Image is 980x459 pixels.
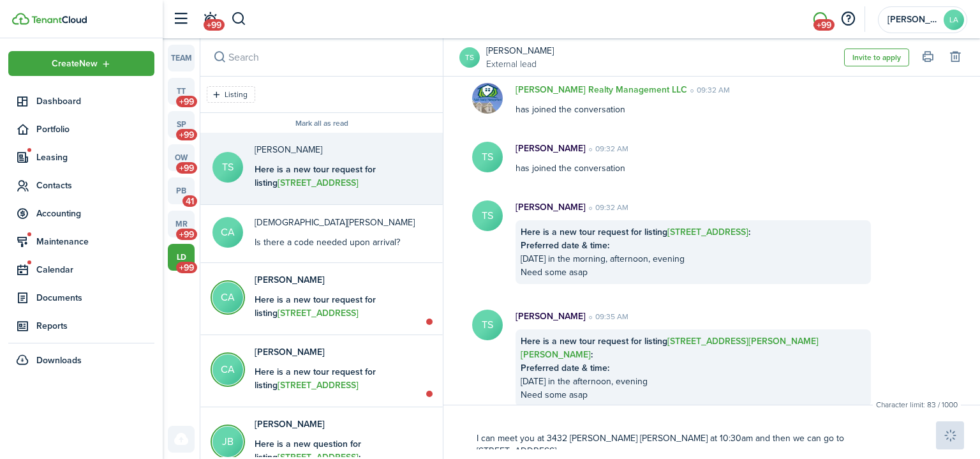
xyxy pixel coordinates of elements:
time: 09:32 AM [586,202,628,213]
button: Open sidebar [168,7,193,31]
a: TS [459,47,480,68]
a: External lead [486,57,554,71]
span: Portfolio [36,123,154,136]
img: TenantCloud [12,13,29,25]
span: Calendar [36,263,154,276]
span: Accounting [36,207,154,220]
p: [PERSON_NAME] [516,142,586,155]
time: 09:32 AM [687,84,730,96]
time: 09:32 AM [586,143,628,154]
a: ld [168,244,195,271]
small: Character limit: 83 / 1000 [873,399,961,410]
a: tt [168,78,195,105]
a: Reports [8,313,154,338]
b: Here is a new tour request for listing : [255,293,376,333]
avatar-text: TS [472,142,503,172]
filter-tag: Open filter [207,86,255,103]
p: Charisma Ash-carlock [255,345,414,359]
span: Contacts [36,179,154,192]
div: [DATE] in the afternoon, evening Need some asap [516,329,871,407]
span: Reports [36,319,154,333]
avatar-text: TS [472,200,503,231]
button: Search [211,49,228,66]
avatar-text: CA [212,354,243,385]
avatar-text: CA [212,282,243,313]
span: +99 [176,229,197,240]
div: [DATE] in the morning, afternoon, evening Need some asap [516,220,871,284]
span: Dashboard [36,94,154,108]
b: Here is a new tour request for listing : [255,365,376,405]
input: search [200,38,443,76]
avatar-text: TS [472,310,503,340]
div: [DATE] in the morning Looking to view this house [255,365,414,446]
p: [PERSON_NAME] [516,200,586,214]
button: Search [231,8,247,30]
p: jasmine Byrd [255,418,414,431]
span: +99 [176,262,197,273]
img: Adair Realty Management LLC [472,83,503,114]
span: Leigh Anne [887,15,939,24]
a: ow [168,144,195,171]
span: +99 [176,96,197,107]
a: [PERSON_NAME] [486,44,554,57]
b: Here is a new tour request for listing : [521,225,750,239]
a: Notifications [198,3,222,36]
div: [DATE] in the afternoon, evening Need some asap [255,163,414,243]
span: +99 [176,162,197,174]
p: [PERSON_NAME] Realty Management LLC [516,83,687,96]
time: 09:35 AM [586,311,628,322]
div: Is there a code needed upon arrival? [255,236,414,249]
a: Dashboard [8,89,154,114]
button: Mark all as read [295,119,348,128]
b: Preferred date & time: [521,361,609,375]
avatar-text: TS [212,152,243,183]
avatar-text: CA [212,217,243,248]
b: Here is a new tour request for listing : [521,335,819,361]
div: has joined the conversation [503,142,884,175]
a: sp [168,111,195,138]
button: Invite to apply [844,49,909,66]
div: has joined the conversation [503,83,884,116]
span: 41 [182,195,197,207]
p: Charisma Ash-carlock [255,273,414,287]
b: Here is a new tour request for listing : [255,163,397,203]
span: Downloads [36,354,82,367]
img: TenantCloud [31,16,87,24]
a: [STREET_ADDRESS][PERSON_NAME][PERSON_NAME] [521,335,819,361]
a: mr [168,211,195,237]
button: Print [919,49,937,66]
span: +99 [204,19,225,31]
span: Create New [52,59,98,68]
p: [PERSON_NAME] [516,310,586,323]
button: Open menu [8,51,154,76]
span: Documents [36,291,154,305]
filter-tag-label: Listing [225,89,248,100]
span: Maintenance [36,235,154,248]
div: [DATE] in the afternoon Would like to visit this property [255,293,414,373]
button: Delete [946,49,964,66]
a: team [168,45,195,71]
button: Open resource center [837,8,859,30]
a: [STREET_ADDRESS] [667,225,748,239]
span: +99 [176,129,197,140]
avatar-text: LA [944,10,964,30]
avatar-text: JB [212,426,243,457]
b: Preferred date & time: [521,239,609,252]
span: Leasing [36,151,154,164]
a: pb [168,177,195,204]
p: Tatyana silas [255,143,414,156]
p: Charisma Ash [255,216,415,229]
